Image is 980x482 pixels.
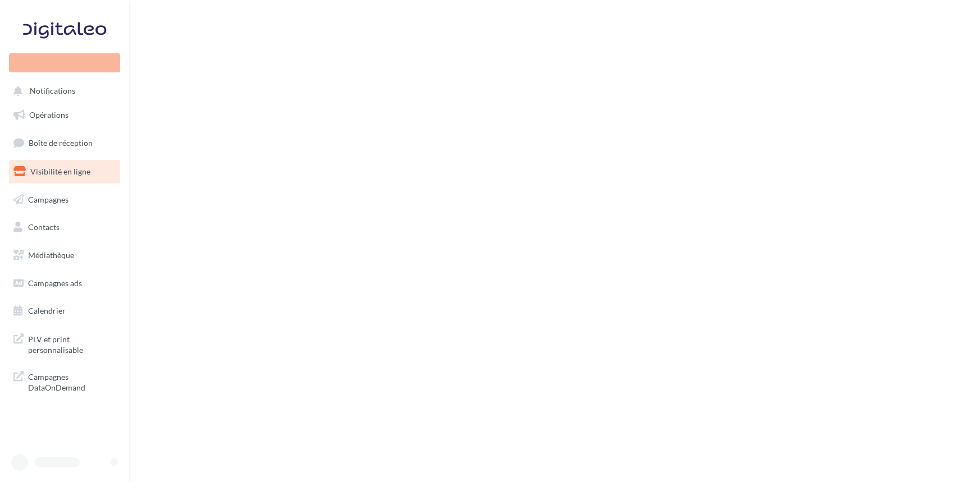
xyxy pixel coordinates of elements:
[29,110,69,120] span: Opérations
[28,222,60,232] span: Contacts
[7,103,122,127] a: Opérations
[28,332,116,356] span: PLV et print personnalisable
[7,327,122,360] a: PLV et print personnalisable
[28,278,82,288] span: Campagnes ads
[7,244,122,267] a: Médiathèque
[7,272,122,295] a: Campagnes ads
[7,131,122,155] a: Boîte de réception
[7,215,122,239] a: Contacts
[28,250,74,260] span: Médiathèque
[7,160,122,183] a: Visibilité en ligne
[7,188,122,212] a: Campagnes
[30,86,75,96] span: Notifications
[28,194,69,204] span: Campagnes
[7,365,122,398] a: Campagnes DataOnDemand
[28,306,66,315] span: Calendrier
[28,369,116,393] span: Campagnes DataOnDemand
[7,299,122,323] a: Calendrier
[9,53,120,72] div: Nouvelle campagne
[29,138,93,148] span: Boîte de réception
[30,167,90,176] span: Visibilité en ligne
